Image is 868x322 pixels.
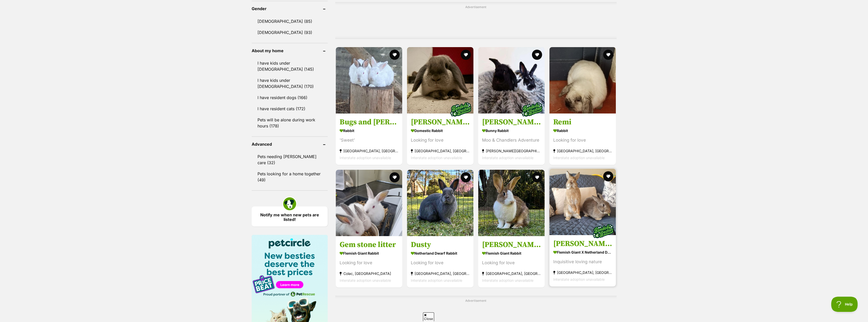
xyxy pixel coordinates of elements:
[411,117,470,127] h3: [PERSON_NAME] / [PERSON_NAME] / [PERSON_NAME]
[252,103,328,114] a: I have resident cats (172)
[553,137,612,144] div: Looking for love
[448,97,473,122] img: bonded besties
[831,297,858,312] iframe: Help Scout Beacon - Open
[336,170,402,236] img: Gem stone litter - Flemish Giant Rabbit
[478,170,545,236] img: Betsy Bun Bun - Flemish Giant Rabbit
[411,250,470,257] strong: Netherland Dwarf Rabbit
[549,169,616,235] img: Penny & Pebbles (Located in West Melbourne) - Flemish Giant x Netherland Dwarf Rabbit
[482,156,533,160] span: Interstate adoption unavailable
[482,259,541,266] div: Looking for love
[482,250,541,257] strong: Flemish Giant Rabbit
[340,240,398,250] h3: Gem stone litter
[407,170,473,236] img: Dusty - Netherland Dwarf Rabbit
[603,171,614,181] button: favourite
[461,50,471,60] button: favourite
[553,277,605,281] span: Interstate adoption unavailable
[461,172,471,182] button: favourite
[252,142,328,146] header: Advanced
[411,127,470,134] strong: Domestic Rabbit
[482,137,541,144] div: Moo & Chandlers Adventure
[519,97,545,122] img: bonded besties
[423,312,434,321] span: Close
[252,58,328,74] a: I have kids under [DEMOGRAPHIC_DATA] (145)
[340,259,398,266] div: Looking for love
[252,168,328,185] a: Pets looking for a home together (49)
[340,250,398,257] strong: Flemish Giant Rabbit
[478,113,545,165] a: [PERSON_NAME] / Moo Bunny Rabbit Moo & Chandlers Adventure [PERSON_NAME][GEOGRAPHIC_DATA], [GEOGR...
[390,172,400,182] button: favourite
[549,47,616,113] img: Remi - Rabbit
[411,156,462,160] span: Interstate adoption unavailable
[532,172,542,182] button: favourite
[482,127,541,134] strong: Bunny Rabbit
[478,47,545,113] img: Chandler / Moo - Bunny Rabbit
[407,113,473,165] a: [PERSON_NAME] / [PERSON_NAME] / [PERSON_NAME] Domestic Rabbit Looking for love [GEOGRAPHIC_DATA],...
[482,147,541,154] strong: [PERSON_NAME][GEOGRAPHIC_DATA], [GEOGRAPHIC_DATA]
[411,259,470,266] div: Looking for love
[252,75,328,92] a: I have kids under [DEMOGRAPHIC_DATA] (170)
[252,6,328,11] header: Gender
[340,137,398,144] div: 'Sweet'
[411,240,470,250] h3: Dusty
[252,16,328,27] a: [DEMOGRAPHIC_DATA] (85)
[549,113,616,165] a: Remi Rabbit Looking for love [GEOGRAPHIC_DATA], [GEOGRAPHIC_DATA] Interstate adoption unavailable
[340,270,398,277] strong: Colac, [GEOGRAPHIC_DATA]
[411,137,470,144] div: Looking for love
[482,117,541,127] h3: [PERSON_NAME] / Moo
[340,127,398,134] strong: Rabbit
[336,113,402,165] a: Bugs and [PERSON_NAME] Rabbit 'Sweet' [GEOGRAPHIC_DATA], [GEOGRAPHIC_DATA] Interstate adoption un...
[553,269,612,276] strong: [GEOGRAPHIC_DATA], [GEOGRAPHIC_DATA]
[407,236,473,288] a: Dusty Netherland Dwarf Rabbit Looking for love [GEOGRAPHIC_DATA], [GEOGRAPHIC_DATA] Interstate ad...
[553,117,612,127] h3: Remi
[553,156,605,160] span: Interstate adoption unavailable
[553,147,612,154] strong: [GEOGRAPHIC_DATA], [GEOGRAPHIC_DATA]
[532,50,542,60] button: favourite
[252,206,328,226] a: Notify me when new pets are listed!
[482,240,541,250] h3: [PERSON_NAME] Bun Bun
[591,218,616,244] img: bonded besties
[252,151,328,168] a: Pets needing [PERSON_NAME] care (32)
[252,115,328,131] a: Pets will be alone during work hours (178)
[252,92,328,103] a: I have resident dogs (166)
[390,50,400,60] button: favourite
[482,270,541,277] strong: [GEOGRAPHIC_DATA], [GEOGRAPHIC_DATA]
[411,270,470,277] strong: [GEOGRAPHIC_DATA], [GEOGRAPHIC_DATA]
[340,147,398,154] strong: [GEOGRAPHIC_DATA], [GEOGRAPHIC_DATA]
[407,47,473,113] img: Celia / Ginger / Bonnie - Domestic Rabbit
[252,27,328,38] a: [DEMOGRAPHIC_DATA] (93)
[549,235,616,287] a: [PERSON_NAME] & Pebbles (Located in [GEOGRAPHIC_DATA]) Flemish Giant x Netherland Dwarf Rabbit In...
[478,236,545,288] a: [PERSON_NAME] Bun Bun Flemish Giant Rabbit Looking for love [GEOGRAPHIC_DATA], [GEOGRAPHIC_DATA] ...
[553,249,612,256] strong: Flemish Giant x Netherland Dwarf Rabbit
[411,278,462,282] span: Interstate adoption unavailable
[336,47,402,113] img: Bugs and Kingsley - Rabbit
[482,278,533,282] span: Interstate adoption unavailable
[553,258,612,265] div: Inquisitive loving nature
[335,2,617,39] div: Advertisement
[340,278,391,282] span: Interstate adoption unavailable
[553,127,612,134] strong: Rabbit
[553,239,612,249] h3: [PERSON_NAME] & Pebbles (Located in [GEOGRAPHIC_DATA])
[336,236,402,288] a: Gem stone litter Flemish Giant Rabbit Looking for love Colac, [GEOGRAPHIC_DATA] Interstate adopti...
[411,147,470,154] strong: [GEOGRAPHIC_DATA], [GEOGRAPHIC_DATA]
[340,117,398,127] h3: Bugs and [PERSON_NAME]
[603,50,614,60] button: favourite
[252,48,328,53] header: About my home
[340,156,391,160] span: Interstate adoption unavailable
